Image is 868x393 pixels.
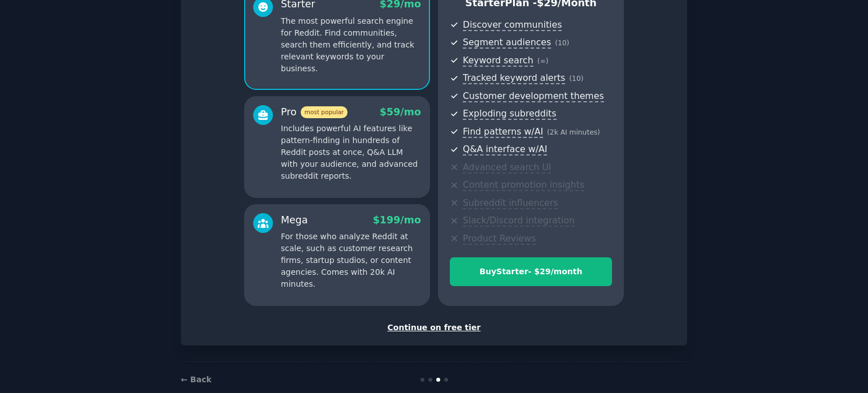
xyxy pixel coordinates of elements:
[450,266,611,278] div: Buy Starter - $ 29 /month
[555,39,569,47] span: ( 10 )
[193,322,675,334] div: Continue on free tier
[281,231,421,290] p: For those who analyze Reddit at scale, such as customer research firms, startup studios, or conte...
[463,144,547,156] span: Q&A interface w/AI
[463,179,584,191] span: Content promotion insights
[463,215,575,227] span: Slack/Discord integration
[380,106,421,118] span: $ 59 /mo
[281,213,308,227] div: Mega
[463,197,558,209] span: Subreddit influencers
[463,126,543,138] span: Find patterns w/AI
[463,233,536,245] span: Product Reviews
[463,55,533,67] span: Keyword search
[373,214,421,226] span: $ 199 /mo
[281,105,348,119] div: Pro
[181,375,211,384] a: ← Back
[281,123,421,182] p: Includes powerful AI features like pattern-finding in hundreds of Reddit posts at once, Q&A LLM w...
[463,19,562,31] span: Discover communities
[463,162,551,174] span: Advanced search UI
[281,15,421,75] p: The most powerful search engine for Reddit. Find communities, search them efficiently, and track ...
[463,37,551,49] span: Segment audiences
[301,106,348,118] span: most popular
[463,90,604,102] span: Customer development themes
[450,257,612,286] button: BuyStarter- $29/month
[463,108,556,120] span: Exploding subreddits
[547,128,600,136] span: ( 2k AI minutes )
[463,72,565,84] span: Tracked keyword alerts
[537,57,549,65] span: ( ∞ )
[569,75,583,83] span: ( 10 )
